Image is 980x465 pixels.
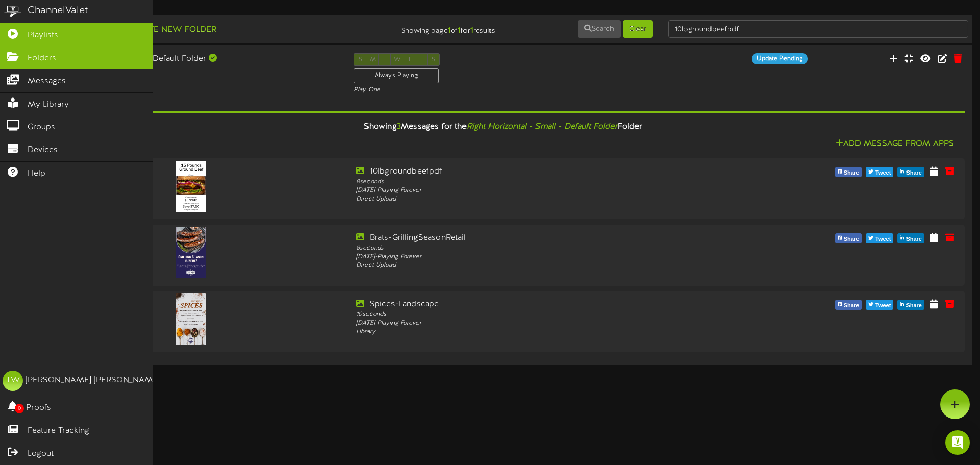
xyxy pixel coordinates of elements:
span: Tweet [873,300,893,311]
div: TW [3,371,23,391]
button: Share [897,233,924,243]
div: [DATE] - Playing Forever [356,186,726,195]
div: Direct Upload [356,261,726,270]
img: 6a9d1880-7c45-46ce-9a11-78a3e503339d.png [176,161,206,212]
span: 0 [15,404,24,413]
button: Tweet [866,300,893,310]
div: Spices-Landscape [356,299,726,310]
span: Share [842,234,862,245]
div: Right Horizontal - Small - Default Folder [41,53,338,65]
button: Share [897,300,924,310]
button: Share [835,300,862,310]
span: Share [904,167,924,179]
div: ChannelValet [28,4,88,18]
button: Create New Folder [118,23,219,36]
strong: 1 [470,26,473,35]
div: 10lbgroundbeefpdf [356,166,726,178]
span: Playlists [28,30,58,41]
button: Tweet [866,233,893,243]
div: 8 seconds [356,178,726,186]
span: Proofs [26,402,51,414]
div: [PERSON_NAME] [PERSON_NAME] [26,375,160,386]
span: Messages [28,76,66,87]
button: Add Message From Apps [832,138,957,151]
div: 8 seconds [356,244,726,253]
div: Showing page of for results [345,19,503,37]
div: Update Pending [752,53,808,64]
img: 2e58e5c9-7027-4e81-8271-550b3060df39.png [176,293,206,345]
div: [DATE] - Playing Forever [356,319,726,328]
span: Share [842,167,862,179]
div: Eden Meat - Horizontal Right ( 16:9 ) [41,65,338,74]
i: Right Horizontal - Small - Default Folder [467,122,618,131]
span: Help [28,168,45,180]
button: Search [578,20,621,38]
button: Tweet [866,167,893,177]
span: Share [904,234,924,245]
span: Share [842,300,862,311]
button: Clear [623,20,653,38]
div: Showing Messages for the Folder [33,116,972,138]
button: Share [897,167,924,177]
div: 10 seconds [356,310,726,319]
div: Direct Upload [356,195,726,204]
span: Groups [28,121,55,133]
div: Open Intercom Messenger [945,430,970,455]
div: Always Playing [354,68,439,83]
span: My Library [28,99,69,111]
span: Feature Tracking [28,425,89,437]
span: Folders [28,53,56,64]
div: [DATE] - Playing Forever [356,253,726,261]
span: Logout [28,448,54,460]
span: Tweet [873,234,893,245]
button: Share [835,233,862,243]
strong: 1 [448,26,451,35]
strong: 1 [458,26,461,35]
button: Share [835,167,862,177]
span: Tweet [873,167,893,179]
input: -- Search Folders by Name -- [668,20,968,38]
span: Share [904,300,924,311]
div: Play One [354,86,651,94]
div: Brats-GrillingSeasonRetail [356,232,726,244]
img: d253233d-a20c-4306-b282-d8b92a1c281e.png [176,227,206,278]
span: 3 [397,122,401,131]
div: Library [356,328,726,336]
span: Devices [28,144,58,156]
